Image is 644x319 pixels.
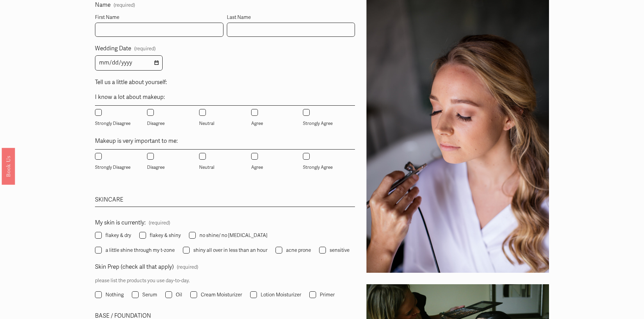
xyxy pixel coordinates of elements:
[330,246,350,255] span: sensitive
[251,153,264,172] label: Agree
[142,290,157,299] span: Serum
[95,136,178,147] legend: Makeup is very important to me:
[189,232,196,239] input: no shine/ no [MEDICAL_DATA]
[2,148,15,184] a: Book Us
[95,77,167,88] span: Tell us a little about yourself:
[134,44,156,53] span: (required)
[95,262,174,272] span: Skin Prep (check all that apply)
[95,274,198,288] p: please list the products you use day-to-day.
[227,13,355,22] div: Last Name
[95,291,102,298] input: Nothing
[199,109,216,128] label: Neutral
[261,290,301,299] span: Lotion Moisturizer
[190,291,197,298] input: Cream Moisturizer
[303,153,334,172] label: Strongly Agree
[320,290,335,299] span: Primer
[149,218,170,227] span: (required)
[95,44,131,54] span: Wedding Date
[95,13,223,22] div: First Name
[176,290,182,299] span: Oil
[150,231,181,240] span: flakey & shiny
[95,247,102,254] input: a little shine through my t-zone
[201,290,242,299] span: Cream Moisturizer
[165,291,172,298] input: Oil
[276,247,282,254] input: acne prone
[319,247,326,254] input: sensitive
[95,109,132,128] label: Strongly Disagree
[199,231,267,240] span: no shine/ no [MEDICAL_DATA]
[250,291,257,298] input: Lotion Moisturizer
[139,232,146,239] input: flakey & shiny
[105,290,124,299] span: Nothing
[251,109,264,128] label: Agree
[177,263,198,271] span: (required)
[286,246,311,255] span: acne prone
[95,232,102,239] input: flakey & dry
[147,109,166,128] label: Disagree
[114,3,135,8] span: (required)
[303,109,334,128] label: Strongly Agree
[95,195,355,207] div: SKINCARE
[95,153,132,172] label: Strongly Disagree
[183,247,190,254] input: shiny all over in less than an hour
[147,153,166,172] label: Disagree
[309,291,316,298] input: Primer
[105,246,175,255] span: a little shine through my t-zone
[132,291,139,298] input: Serum
[193,246,267,255] span: shiny all over in less than an hour
[105,231,131,240] span: flakey & dry
[95,92,165,103] legend: I know a lot about makeup:
[199,153,216,172] label: Neutral
[95,218,146,228] span: My skin is currently:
